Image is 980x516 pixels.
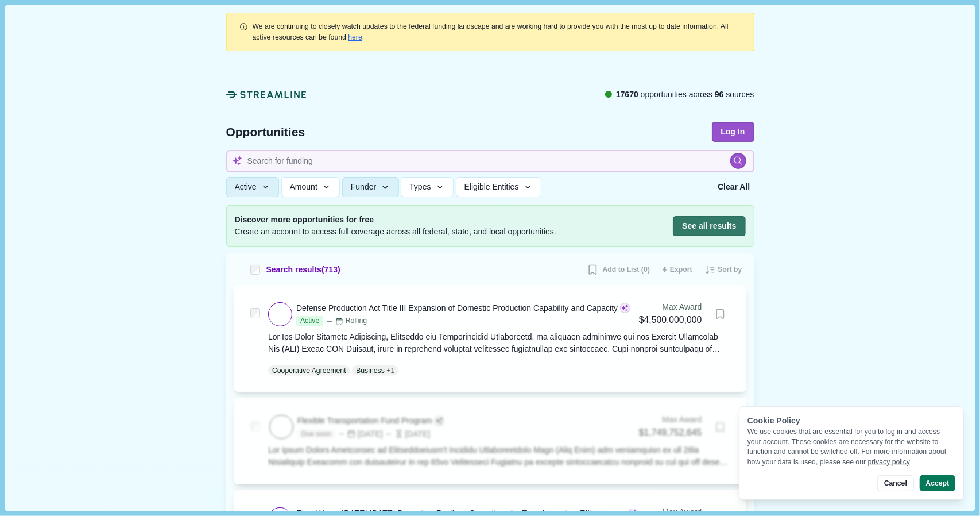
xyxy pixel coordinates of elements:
button: Export results to CSV (250 max) [658,261,696,279]
span: Search results ( 713 ) [266,264,340,276]
span: Types [409,182,431,192]
span: Eligible Entities [464,182,519,192]
div: Flexible Transportation Fund Program [297,415,432,427]
span: Opportunities [226,126,305,138]
button: See all results [673,216,745,236]
button: Funder [342,177,399,197]
span: Cookie Policy [747,416,800,425]
span: Funder [351,182,376,192]
button: Accept [920,475,955,491]
button: Active [226,177,280,197]
span: Active [296,316,323,326]
a: here [348,33,362,41]
button: Add to List (0) [583,261,654,279]
div: Defense Production Act Title III Expansion of Domestic Production Capability and Capacity [296,302,618,314]
span: Amount [290,182,317,192]
button: Log In [712,122,754,142]
span: Create an account to access full coverage across all federal, state, and local opportunities. [235,226,556,238]
button: Cancel [877,475,913,491]
button: Amount [281,177,340,197]
div: [DATE] [338,428,383,440]
input: Search for funding [226,150,754,172]
p: Business [356,365,385,376]
div: [DATE] [385,428,430,440]
span: 17670 [616,90,638,99]
button: Sort by [700,261,746,279]
span: opportunities across sources [616,88,754,101]
span: 96 [715,90,724,99]
button: Bookmark this grant. [710,417,730,437]
div: Max Award [639,301,702,313]
button: Types [401,177,454,197]
a: privacy policy [868,458,911,466]
button: Clear All [714,177,754,197]
button: Bookmark this grant. [710,304,730,324]
div: We use cookies that are essential for you to log in and access your account. These cookies are ne... [747,427,955,467]
p: Cooperative Agreement [272,365,346,376]
span: Active [235,182,257,192]
span: Discover more opportunities for free [235,214,556,226]
div: . [253,21,742,43]
span: We are continuing to closely watch updates to the federal funding landscape and are working hard ... [253,22,729,41]
div: $1,749,752,645 [639,426,702,440]
div: Lor Ipsum Dolors Ametconsec ad Elitseddoeiusm't Incididu Utlaboreetdolo Magn (Aliq Enim) adm veni... [268,444,730,468]
span: Due soon [297,429,335,440]
button: Eligible Entities [456,177,541,197]
div: Lor Ips Dolor Sitametc Adipiscing, Elitseddo eiu Temporincidid Utlaboreetd, ma aliquaen adminimve... [268,331,730,355]
a: Defense Production Act Title III Expansion of Domestic Production Capability and CapacityActiveRo... [268,301,730,376]
div: Rolling [335,316,367,326]
div: $4,500,000,000 [639,313,702,328]
div: Max Award [639,414,702,426]
span: + 1 [386,365,394,376]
